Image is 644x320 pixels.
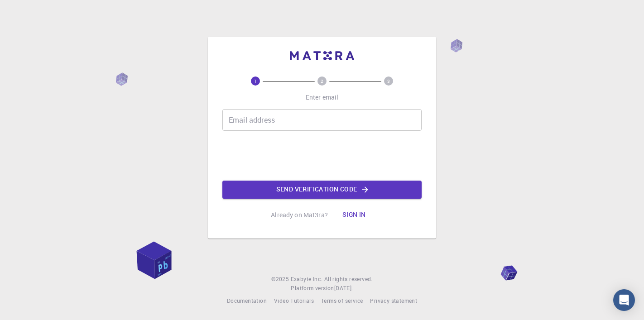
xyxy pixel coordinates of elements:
[613,289,635,311] div: Open Intercom Messenger
[335,206,373,224] button: Sign in
[321,78,323,84] text: 2
[274,297,314,304] span: Video Tutorials
[334,284,353,293] a: [DATE].
[253,138,391,173] iframe: reCAPTCHA
[291,275,322,284] a: Exabyte Inc.
[271,210,328,220] p: Already on Mat3ra?
[274,296,314,306] a: Video Tutorials
[370,297,417,304] span: Privacy statement
[321,297,363,304] span: Terms of service
[387,78,390,84] text: 3
[306,93,339,102] p: Enter email
[291,275,322,282] span: Exabyte Inc.
[227,297,267,304] span: Documentation
[334,284,353,291] span: [DATE] .
[321,296,363,306] a: Terms of service
[227,296,267,306] a: Documentation
[370,296,417,306] a: Privacy statement
[271,275,290,284] span: © 2025
[222,181,422,199] button: Send verification code
[291,284,334,293] span: Platform version
[254,78,257,84] text: 1
[324,275,373,284] span: All rights reserved.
